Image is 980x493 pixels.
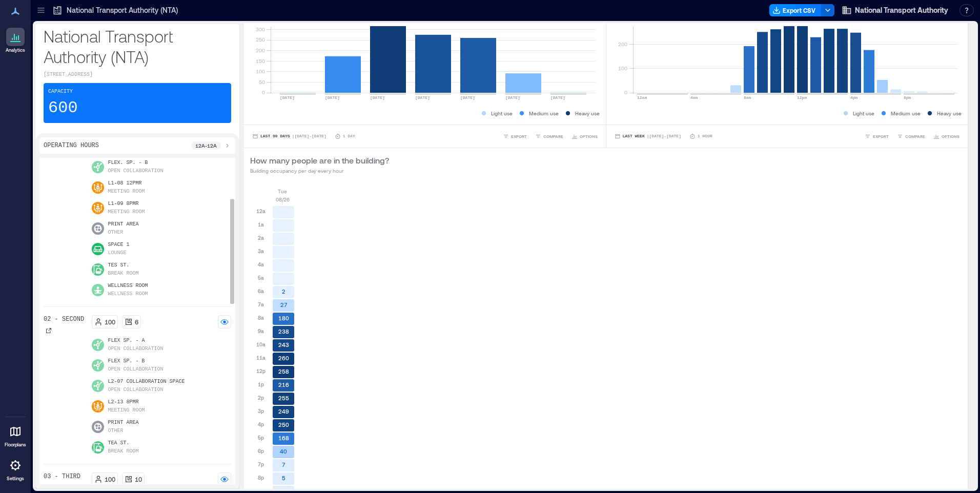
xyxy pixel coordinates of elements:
p: Medium use [529,109,559,117]
p: Tue [278,187,287,195]
a: Analytics [3,25,28,56]
tspan: 0 [624,89,627,95]
text: 8pm [904,95,911,100]
p: Heavy use [575,109,600,117]
p: 8a [258,314,264,322]
a: Floorplans [2,419,29,451]
text: [DATE] [505,95,520,100]
text: 258 [278,368,289,375]
p: Flex Sp. - A [108,337,164,345]
text: [DATE] [550,95,565,100]
text: 5 [282,475,285,481]
p: 100 [105,318,115,326]
a: Settings [3,453,28,485]
p: Print Area [108,419,139,427]
p: L2-07 Collaboration Space [108,378,185,386]
text: [DATE] [280,95,295,100]
p: Meeting Room [108,208,145,216]
p: L2-13 8PMR [108,398,145,406]
span: COMPARE [905,133,925,139]
p: 1 Hour [698,133,712,139]
p: 08/26 [276,195,290,203]
p: Meeting Room [108,188,145,196]
p: 2a [258,234,264,242]
p: Settings [7,476,24,482]
button: EXPORT [863,131,891,141]
button: EXPORT [501,131,529,141]
button: OPTIONS [931,131,962,141]
p: L1-09 8PMR [108,200,145,208]
text: [DATE] [370,95,385,100]
p: Open Collaboration [108,167,164,175]
span: OPTIONS [942,133,959,139]
p: Flex. Sp. - B [108,159,164,167]
text: 12am [637,95,647,100]
p: Analytics [6,47,25,53]
text: [DATE] [415,95,430,100]
p: Break Room [108,447,139,456]
p: Medium use [891,109,921,117]
p: Floorplans [5,442,26,448]
text: 260 [278,355,289,361]
p: National Transport Authority (NTA) [44,26,231,67]
text: 4am [690,95,698,100]
p: Space 1 [108,241,130,249]
p: Heavy use [937,109,962,117]
button: Export CSV [769,4,822,16]
text: 255 [278,395,289,401]
p: Break Room [108,270,139,278]
p: 12a [256,207,266,215]
text: [DATE] [325,95,340,100]
p: Print Area [108,220,139,229]
span: OPTIONS [580,133,598,139]
text: 7 [282,461,285,468]
span: EXPORT [511,133,527,139]
tspan: 150 [256,58,265,64]
button: COMPARE [895,131,927,141]
tspan: 100 [256,68,265,74]
p: 9a [258,327,264,335]
p: Light use [853,109,874,117]
p: National Transport Authority (NTA) [67,5,178,15]
p: 3a [258,247,264,255]
p: Lounge [108,249,127,257]
p: 1 Day [343,133,355,139]
text: 4pm [850,95,858,100]
text: 243 [278,341,289,348]
text: 249 [278,408,289,415]
p: 10 [135,475,142,483]
tspan: 50 [259,79,265,85]
button: Last Week |[DATE]-[DATE] [612,131,683,141]
p: 7p [258,460,264,468]
p: 02 - Second [44,315,84,323]
p: 4a [258,260,264,269]
text: 238 [278,328,289,335]
button: National Transport Authority [839,2,951,18]
text: 12pm [797,95,807,100]
text: 168 [278,435,289,441]
p: Operating Hours [44,141,99,150]
p: 11a [256,354,266,362]
span: National Transport Authority [855,5,948,15]
tspan: 0 [262,89,265,95]
p: L1-08 12PMR [108,179,145,188]
text: 180 [278,315,289,321]
text: [DATE] [460,95,475,100]
text: 2 [282,288,285,295]
p: Wellness Room [108,290,148,298]
p: Open Collaboration [108,365,164,374]
p: Building occupancy per day every hour [250,167,389,175]
p: [STREET_ADDRESS] [44,71,231,79]
p: Open Collaboration [108,386,164,394]
p: 12a - 12a [195,141,217,150]
text: 216 [278,381,289,388]
button: COMPARE [533,131,565,141]
p: 6p [258,447,264,455]
p: 3p [258,407,264,415]
p: 03 - Third [44,473,80,481]
button: Last 90 Days |[DATE]-[DATE] [250,131,329,141]
p: 6a [258,287,264,295]
p: 2p [258,394,264,402]
p: 1p [258,380,264,388]
p: 5a [258,274,264,282]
